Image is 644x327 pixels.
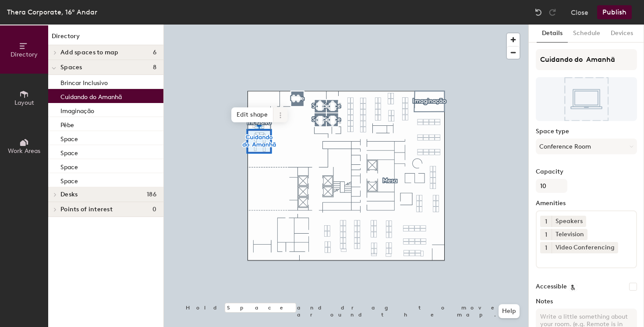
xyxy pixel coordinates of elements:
[60,175,78,185] p: Space
[536,139,637,154] button: Conference Room
[60,147,78,157] p: Space
[540,242,552,253] button: 1
[545,217,547,226] span: 1
[597,5,632,19] button: Publish
[60,49,119,56] span: Add spaces to map
[60,105,94,115] p: Imaginação
[231,107,273,122] span: Edit shape
[147,191,156,198] span: 186
[60,206,113,213] span: Points of interest
[60,64,82,71] span: Spaces
[545,230,547,239] span: 1
[48,32,163,45] h1: Directory
[499,304,520,318] button: Help
[540,229,552,240] button: 1
[537,25,568,43] button: Details
[536,77,637,121] img: The space named Cuidando do Amanhã
[552,242,618,253] div: Video Conferencing
[60,133,78,143] p: Space
[545,243,547,252] span: 1
[536,200,637,207] label: Amenities
[548,8,557,17] img: Redo
[60,77,108,87] p: Brincar Inclusivo
[60,161,78,171] p: Space
[536,283,567,290] label: Accessible
[571,5,588,19] button: Close
[153,49,156,56] span: 6
[60,119,74,129] p: Pêbe
[552,216,586,227] div: Speakers
[7,7,97,18] div: Thera Corporate, 16º Andar
[60,91,122,101] p: Cuidando do Amanhã
[536,168,637,175] label: Capacity
[552,229,587,240] div: Television
[568,25,605,43] button: Schedule
[60,191,78,198] span: Desks
[153,64,156,71] span: 8
[536,298,637,305] label: Notes
[14,99,34,107] span: Layout
[540,216,552,227] button: 1
[536,128,637,135] label: Space type
[605,25,638,43] button: Devices
[11,51,38,58] span: Directory
[8,147,40,155] span: Work Areas
[534,8,543,17] img: Undo
[152,206,156,213] span: 0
